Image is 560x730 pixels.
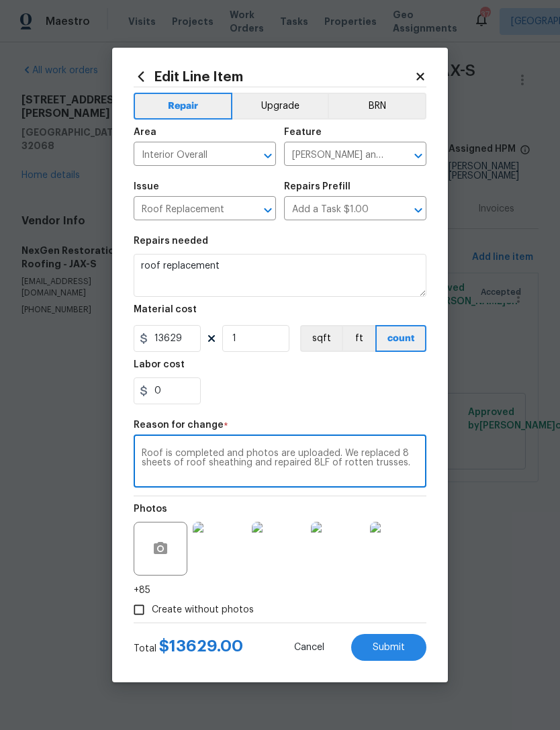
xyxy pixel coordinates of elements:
div: Total [134,639,243,655]
h5: Issue [134,182,159,191]
button: Submit [351,634,426,661]
button: Open [259,146,277,165]
button: Upgrade [232,93,328,120]
h5: Labor cost [134,360,185,369]
textarea: Roof is completed and photos are uploaded. We replaced 8 sheets of roof sheathing and repaired 8L... [142,449,418,477]
h2: Edit Line Item [134,69,414,84]
button: ft [342,325,375,352]
h5: Feature [284,128,322,137]
h5: Material cost [134,305,197,314]
button: sqft [300,325,342,352]
span: Create without photos [152,603,254,617]
span: Submit [373,643,405,653]
span: +85 [134,584,150,597]
button: Cancel [273,634,346,661]
h5: Area [134,128,156,137]
button: count [375,325,426,352]
button: Open [409,146,428,165]
h5: Repairs needed [134,236,208,246]
button: BRN [328,93,426,120]
button: Repair [134,93,232,120]
h5: Reason for change [134,420,224,430]
button: Open [259,201,277,220]
textarea: roof replacement [134,254,426,297]
span: $ 13629.00 [159,638,243,654]
span: Cancel [294,643,324,653]
button: Open [409,201,428,220]
h5: Photos [134,504,167,514]
h5: Repairs Prefill [284,182,351,191]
